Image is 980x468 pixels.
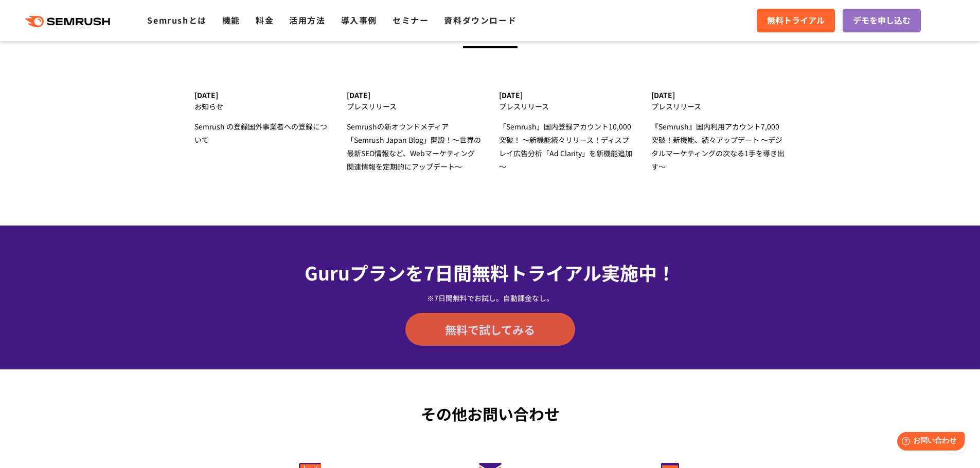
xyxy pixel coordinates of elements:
[888,428,969,457] iframe: Help widget launcher
[405,313,575,346] a: 無料で試してみる
[341,14,377,26] a: 導入事例
[256,14,274,26] a: 料金
[499,91,633,173] a: [DATE] プレスリリース 「Semrush」国内登録アカウント10,000突破！ ～新機能続々リリース！ディスプレイ広告分析「Ad Clarity」を新機能追加～
[445,322,535,337] span: 無料で試してみる
[194,91,329,146] a: [DATE] お知らせ Semrush の登録国外事業者への登録について
[651,100,786,113] div: プレスリリース
[651,121,785,172] span: 『Semrush』国内利用アカウント7,000突破！新機能、続々アップデート ～デジタルマーケティングの次なる1手を導き出す～
[347,91,481,173] a: [DATE] プレスリリース Semrushの新オウンドメディア 「Semrush Japan Blog」開設！～世界の最新SEO情報など、Webマーケティング関連情報を定期的にアップデート～
[499,121,632,172] span: 「Semrush」国内登録アカウント10,000突破！ ～新機能続々リリース！ディスプレイ広告分析「Ad Clarity」を新機能追加～
[757,9,835,32] a: 無料トライアル
[194,100,329,113] div: お知らせ
[767,14,825,27] span: 無料トライアル
[853,14,911,27] span: デモを申し込む
[194,121,327,145] span: Semrush の登録国外事業者への登録について
[444,14,516,26] a: 資料ダウンロード
[651,91,786,173] a: [DATE] プレスリリース 『Semrush』国内利用アカウント7,000突破！新機能、続々アップデート ～デジタルマーケティングの次なる1手を導き出す～
[220,258,760,286] div: Guruプランを7日間
[289,14,325,26] a: 活用方法
[651,91,786,100] div: [DATE]
[222,14,240,26] a: 機能
[220,293,760,303] div: ※7日間無料でお試し。自動課金なし。
[220,402,760,425] div: その他お問い合わせ
[499,100,633,113] div: プレスリリース
[393,14,429,26] a: セミナー
[843,9,921,32] a: デモを申し込む
[347,121,481,172] span: Semrushの新オウンドメディア 「Semrush Japan Blog」開設！～世界の最新SEO情報など、Webマーケティング関連情報を定期的にアップデート～
[347,100,481,113] div: プレスリリース
[147,14,206,26] a: Semrushとは
[472,259,675,286] span: 無料トライアル実施中！
[347,91,481,100] div: [DATE]
[499,91,633,100] div: [DATE]
[194,91,329,100] div: [DATE]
